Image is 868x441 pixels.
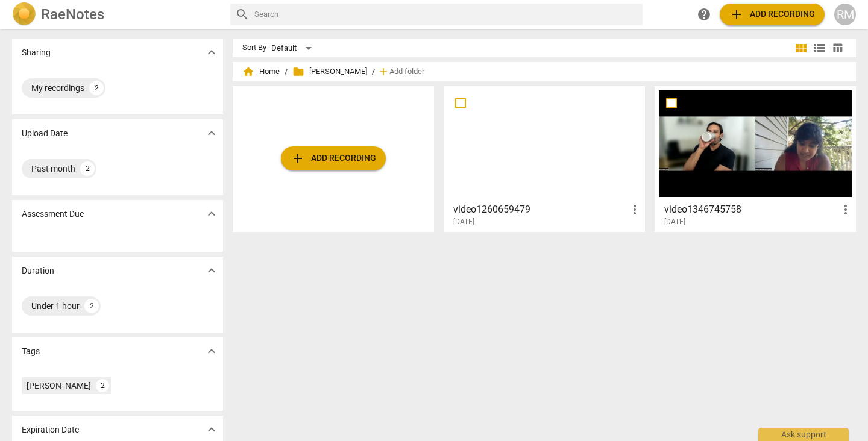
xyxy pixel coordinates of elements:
a: Help [693,4,715,25]
span: help [697,7,711,22]
span: more_vert [627,202,642,217]
span: view_module [794,41,808,55]
span: Home [242,66,280,78]
div: My recordings [31,82,84,94]
span: add [729,7,744,22]
p: Sharing [22,46,51,59]
span: expand_more [204,422,219,437]
div: Default [271,39,316,58]
p: Tags [22,345,40,358]
span: more_vert [838,202,853,217]
div: 2 [84,299,99,313]
div: 2 [96,379,109,392]
span: / [285,67,288,77]
h3: video1260659479 [453,202,627,217]
span: add [377,66,389,78]
span: expand_more [204,263,219,278]
button: Show more [203,205,221,223]
button: Upload [720,4,825,25]
button: Show more [203,421,221,439]
a: LogoRaeNotes [12,2,221,27]
div: Ask support [758,428,849,441]
button: Upload [281,146,386,170]
span: table_chart [832,42,843,54]
span: Add recording [729,7,815,22]
span: expand_more [204,126,219,140]
span: Add recording [291,151,376,166]
div: 2 [80,161,95,176]
span: folder [292,66,304,78]
button: Show more [203,261,221,280]
span: home [242,66,254,78]
div: Past month [31,163,75,175]
div: Under 1 hour [31,300,80,312]
span: Add folder [389,67,424,77]
span: expand_more [204,207,219,221]
p: Assessment Due [22,208,84,220]
a: video1260659479[DATE] [448,90,641,227]
span: search [235,7,250,22]
div: [PERSON_NAME] [27,380,91,392]
p: Expiration Date [22,424,79,436]
span: [PERSON_NAME] [292,66,367,78]
span: view_list [812,41,826,55]
button: Show more [203,43,221,61]
div: 2 [89,81,104,95]
button: RM [834,4,856,25]
span: add [291,151,305,166]
span: expand_more [204,344,219,358]
button: Table view [828,39,846,57]
a: video1346745758[DATE] [659,90,852,227]
span: / [372,67,375,77]
button: Show more [203,124,221,142]
div: Sort By [242,43,266,52]
button: List view [810,39,828,57]
button: Show more [203,342,221,360]
span: [DATE] [664,217,685,227]
input: Search [254,5,638,24]
button: Tile view [792,39,810,57]
span: expand_more [204,45,219,60]
img: Logo [12,2,36,27]
p: Duration [22,264,54,277]
h3: video1346745758 [664,202,838,217]
p: Upload Date [22,127,68,140]
span: [DATE] [453,217,474,227]
h2: RaeNotes [41,6,104,23]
